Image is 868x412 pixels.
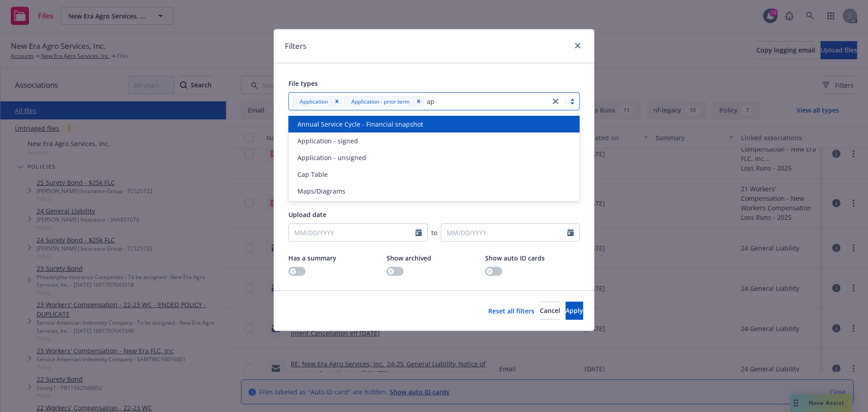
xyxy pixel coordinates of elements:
input: MM/DD/YYYY [441,223,580,242]
span: Upload date [288,210,326,219]
span: Has a summary [288,254,336,262]
a: close [550,96,561,107]
h1: Filters [285,40,307,52]
span: Apply [566,306,583,315]
span: Application - prior term [348,97,410,106]
button: Apply [566,302,583,320]
span: Application - unsigned [297,153,366,162]
a: close [572,40,583,51]
button: Cancel [540,302,560,320]
div: Remove [object Object] [413,96,424,107]
span: to [431,228,437,237]
span: Application - signed [297,136,358,146]
span: File types [288,79,318,88]
a: Reset all filters [488,306,534,316]
span: Annual Service Cycle - Financial snapshot [297,119,423,129]
span: Cancel [540,306,560,315]
div: Remove [object Object] [331,96,342,107]
span: Application - prior term [351,97,410,106]
input: MM/DD/YYYY [288,223,428,242]
span: Application [300,97,328,106]
span: Maps/Diagrams [297,186,345,196]
span: Application [296,97,328,106]
span: Show archived [387,254,431,262]
span: Cap Table [297,170,328,179]
span: Show auto ID cards [485,254,545,262]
